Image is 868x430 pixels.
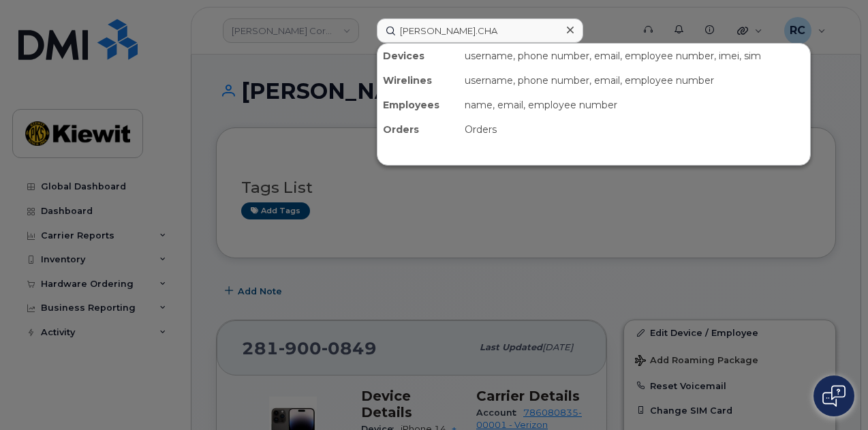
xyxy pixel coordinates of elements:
div: Orders [377,117,459,142]
img: Open chat [822,385,846,407]
div: Employees [377,93,459,117]
div: username, phone number, email, employee number, imei, sim [459,44,810,68]
div: name, email, employee number [459,93,810,117]
div: Orders [459,117,810,142]
div: Devices [377,44,459,68]
div: username, phone number, email, employee number [459,68,810,93]
div: Wirelines [377,68,459,93]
